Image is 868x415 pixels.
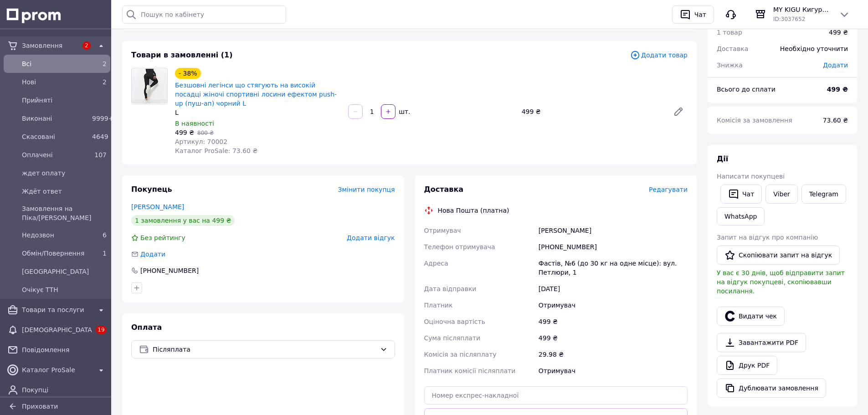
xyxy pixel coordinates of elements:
span: Виконані [22,114,88,123]
a: Viber [765,184,797,204]
span: ждет оплату [22,169,107,178]
a: Telegram [801,184,846,204]
div: 499 ₴ [537,330,689,346]
span: Редагувати [649,186,688,193]
span: Скасовані [22,132,88,141]
span: Додати [140,251,165,258]
span: Замовлення [22,41,77,50]
span: 6 [103,231,107,239]
span: Комісія за замовлення [717,117,792,124]
a: Редагувати [669,102,688,121]
div: 499 ₴ [518,105,666,118]
img: Безшовні легінси що стягують на високій посадці жіночі спортивні лосини ефектом push-up (пуш-ап) ... [132,69,167,103]
a: Друк PDF [717,356,777,375]
span: Приховати [22,403,58,410]
span: Сума післяплати [424,334,481,342]
button: Дублювати замовлення [717,379,826,398]
span: Ждёт ответ [22,187,107,196]
span: Додати товар [630,50,688,60]
div: [DATE] [537,281,689,297]
button: Скопіювати запит на відгук [717,246,840,265]
div: - 38% [175,68,201,79]
a: [PERSON_NAME] [131,203,184,210]
span: 2 [103,60,107,67]
span: Оплата [131,323,162,332]
span: Платник [424,302,453,309]
span: Змінити покупця [338,186,395,193]
span: Написати покупцеві [717,173,785,180]
span: Всi [22,59,88,68]
button: Видати чек [717,307,785,326]
a: WhatsApp [717,207,765,225]
button: Чат [720,184,762,204]
div: шт. [396,107,411,116]
span: Покупці [22,385,107,395]
div: Нова Пошта (платна) [436,206,512,215]
span: 107 [94,151,107,159]
div: L [175,108,341,117]
span: Всього до сплати [717,86,776,93]
b: 499 ₴ [827,86,848,93]
span: Додати [823,61,848,69]
span: Каталог ProSale [22,365,92,374]
span: 499 ₴ [175,129,194,136]
span: Дії [717,154,728,163]
a: Безшовні легінси що стягують на високій посадці жіночі спортивні лосини ефектом push-up (пуш-ап) ... [175,82,337,107]
div: Отримувач [537,297,689,313]
span: 1 товар [717,29,742,36]
span: Товари в замовленні (1) [131,51,233,59]
span: Без рейтингу [140,234,185,241]
span: Доставка [717,45,748,52]
span: В наявності [175,120,214,127]
span: [GEOGRAPHIC_DATA] [22,267,107,276]
span: 1 [103,250,107,257]
span: У вас є 30 днів, щоб відправити запит на відгук покупцеві, скопіювавши посилання. [717,269,845,295]
button: Чат [672,5,714,24]
span: [DEMOGRAPHIC_DATA] [22,325,92,334]
div: 499 ₴ [537,313,689,330]
div: Фастів, №6 (до 30 кг на одне місце): вул. Петлюри, 1 [537,255,689,281]
span: 73.60 ₴ [823,117,848,124]
div: Необхідно уточнити [775,39,853,59]
span: Телефон отримувача [424,243,495,251]
span: Недозвон [22,231,88,240]
span: Нові [22,77,88,87]
span: Отримувач [424,227,461,234]
div: 499 ₴ [829,28,848,37]
span: 2 [82,41,91,50]
span: Артикул: 70002 [175,138,227,145]
span: Додати відгук [347,234,395,241]
span: Покупець [131,185,172,194]
span: Оплачені [22,150,88,159]
input: Номер експрес-накладної [424,386,688,405]
span: Доставка [424,185,464,194]
span: Адреса [424,260,448,267]
div: [PHONE_NUMBER] [537,239,689,255]
span: Платник комісії післяплати [424,367,516,374]
span: Комісія за післяплату [424,351,497,358]
span: Запит на відгук про компанію [717,234,818,241]
span: Товари та послуги [22,305,92,314]
span: 2 [103,78,107,86]
input: Пошук по кабінету [122,5,286,24]
div: Чат [693,8,708,21]
div: [PHONE_NUMBER] [139,266,200,275]
span: Оціночна вартість [424,318,485,325]
span: ID: 3037652 [773,16,805,22]
span: 4649 [92,133,108,140]
span: 800 ₴ [197,130,214,136]
span: MY KIGU Кигуруми для всей семьи! [773,5,832,14]
span: Прийняті [22,96,107,105]
span: Знижка [717,61,743,69]
span: Повідомлення [22,345,107,354]
div: 1 замовлення у вас на 499 ₴ [131,215,235,226]
div: Отримувач [537,363,689,379]
div: [PERSON_NAME] [537,222,689,239]
span: 19 [96,326,106,334]
span: 9999+ [92,115,113,122]
a: Завантажити PDF [717,333,806,352]
span: Післяплата [153,344,376,354]
span: Каталог ProSale: 73.60 ₴ [175,147,257,154]
span: Обмін/Повернення [22,249,88,258]
div: 29.98 ₴ [537,346,689,363]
